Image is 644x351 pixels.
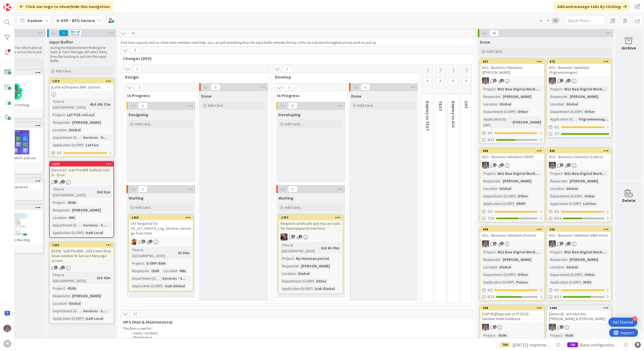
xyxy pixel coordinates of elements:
[487,215,494,221] span: 7/13
[71,119,102,125] div: [PERSON_NAME]
[178,268,188,274] div: HNL
[67,300,67,306] span: :
[497,186,498,192] span: :
[501,94,533,100] div: [PERSON_NAME]
[51,222,81,228] div: Department (G-ERP)
[495,249,496,255] span: :
[300,263,331,269] div: [PERSON_NAME]
[70,293,71,299] span: :
[547,59,611,138] a: 872W11 - Business Validation (Trigrammanager)PSProject:W11 New Digital Work...Requester:[PERSON_N...
[547,64,611,76] div: W11 - Business Validation (Trigrammanager)
[482,178,501,184] div: Requester
[515,201,527,207] div: SRXP
[131,268,149,274] div: Requester
[208,103,225,108] span: Add Card...
[65,112,65,118] span: :
[487,294,494,300] span: 8/13
[550,60,611,63] div: 872
[51,112,65,118] div: Project
[498,101,513,107] div: Global
[482,94,501,100] div: Requester
[177,268,178,274] span: :
[51,207,70,213] div: Requester
[565,186,579,192] div: Global
[131,275,160,281] div: Department (G-ERP)
[483,228,544,231] div: 994
[50,150,113,156] div: 0/1
[500,79,504,82] span: 2
[549,94,567,100] div: Requester
[547,208,611,215] div: 0/1
[61,266,65,269] span: 1
[67,215,67,221] span: :
[51,134,81,140] div: Department (G-ERP)
[129,220,193,237] div: UAT Required for CD_117_HUISCH_Log_Service_message from ISAH
[583,109,596,115] div: Other
[95,189,112,195] div: 20d 51m
[82,134,108,140] div: Services - H...
[514,279,515,285] span: :
[565,264,579,270] div: Global
[279,233,342,240] div: BF
[279,215,342,220] div: 1757
[70,119,71,125] span: :
[549,186,564,192] div: Location
[567,94,568,100] span: :
[480,148,544,160] div: 868W11 - Business Validation (SRXP)
[515,193,516,199] span: :
[480,208,544,215] div: 0/1
[567,242,571,245] span: 1
[51,230,84,236] div: Application (G-ERP)
[296,271,296,276] span: :
[49,161,114,238] a: 1673[Service] - Isah ProdDB Outlook Add-in - ErrorTime in [GEOGRAPHIC_DATA]:20d 51mProject:-RUN-R...
[131,247,176,259] div: Time in [GEOGRAPHIC_DATA]
[577,116,609,122] div: Trigrammanag...
[482,201,514,207] div: Application (G-ERP)
[500,163,504,167] span: 1
[549,162,556,169] img: PS
[482,279,514,285] div: Application (G-ERP)
[131,216,193,219] div: 1469
[497,101,498,107] span: :
[482,101,497,107] div: Location
[94,275,95,281] span: :
[547,59,611,64] div: 872
[482,193,515,199] div: Department (G-ERP)
[51,142,84,148] div: Application (G-ERP)
[285,122,302,126] span: Add Card...
[278,215,343,294] a: 1757Request certificate and msa account for Huismanportal interfaceBFTime in [GEOGRAPHIC_DATA]:15...
[150,268,161,274] div: ISAH
[281,216,342,219] div: 1757
[56,18,95,23] b: G-ERP - BFG Service
[547,226,611,301] a: 925W11 - Business Validation (HBR AFAS)PSProject:W11 New Digital Work...Requester:[PERSON_NAME]Lo...
[94,189,95,195] span: :
[583,272,596,278] div: Other
[547,287,611,293] div: 0/1
[52,243,113,247] div: 1221
[547,148,611,160] div: 855W11 - Business Validation (Lattice)
[81,134,82,140] span: :
[547,227,611,239] div: 925W11 - Business Validation (HBR AFAS)
[81,222,82,228] span: :
[480,59,544,64] div: 857
[564,264,565,270] span: :
[582,272,583,278] span: :
[160,275,161,281] span: :
[314,278,315,284] span: :
[547,153,611,160] div: W11 - Business Validation (Lattice)
[49,78,114,157] a: 1374[Lattice] Request BMC OptionsTime in [GEOGRAPHIC_DATA]:43d 19h 27mProject:LATTICE roll outReq...
[493,163,497,167] span: 1
[480,153,544,160] div: W11 - Business Validation (SRXP)
[51,98,88,110] div: Time in [GEOGRAPHIC_DATA]
[515,272,516,278] span: :
[50,162,113,178] div: 1673[Service] - Isah ProdDB Outlook Add-in - Error
[131,260,144,266] div: Project
[313,286,313,292] span: :
[549,178,567,184] div: Requester
[281,271,296,276] div: Location
[318,245,319,251] span: :
[480,227,544,239] div: 994W11 - Business Validation (Pulses)
[550,149,611,153] div: 855
[281,256,294,261] div: Project
[560,79,563,82] span: 1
